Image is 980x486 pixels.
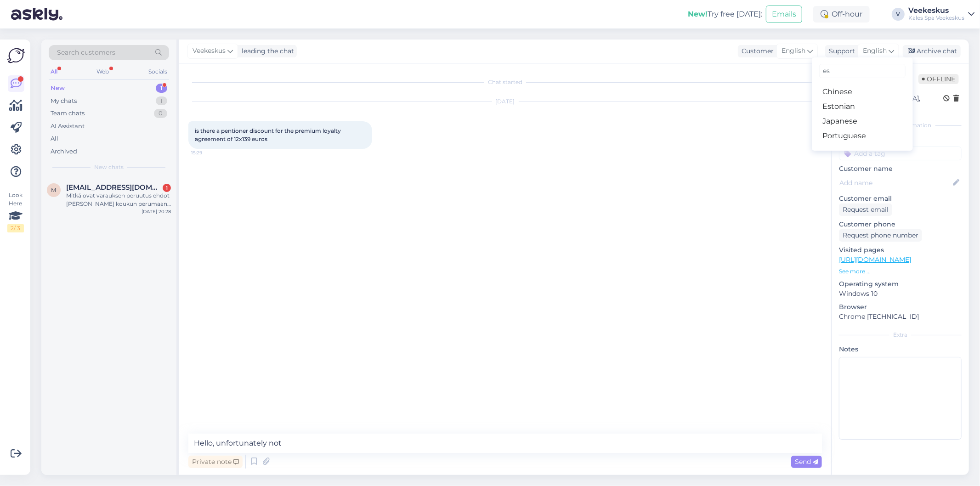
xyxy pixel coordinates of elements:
[812,99,913,114] a: Estonian
[688,10,708,18] b: New!
[812,114,913,129] a: Japanese
[191,149,226,156] span: 15:29
[839,220,962,229] p: Customer phone
[195,127,342,142] span: is there a pentioner discount for the premium loyalty agreement of 12x139 euros
[812,85,913,99] a: Chinese
[903,45,961,57] div: Archive chat
[51,96,77,106] div: My chats
[839,203,892,216] div: Request email
[738,46,774,56] div: Customer
[863,46,887,56] span: English
[839,194,962,203] p: Customer email
[156,96,167,106] div: 1
[147,66,169,78] div: Socials
[94,163,124,171] span: New chats
[782,46,805,56] span: English
[908,7,974,22] a: VeekeskusKales Spa Veekeskus
[51,186,57,193] span: m
[839,345,962,354] p: Notes
[188,434,822,453] textarea: Hello, unfortunately not
[812,129,913,143] a: Portuguese
[188,78,822,86] div: Chat started
[51,122,85,131] div: AI Assistant
[908,14,964,22] div: Kales Spa Veekeskus
[839,245,962,255] p: Visited pages
[918,74,959,84] span: Offline
[766,6,802,23] button: Emails
[795,458,818,466] span: Send
[813,6,870,23] div: Off-hour
[142,208,171,215] div: [DATE] 20:28
[51,134,58,143] div: All
[51,147,77,156] div: Archived
[57,48,115,57] span: Search customers
[163,184,171,192] div: 1
[819,64,906,78] input: Type to filter...
[839,255,911,264] a: [URL][DOMAIN_NAME]
[839,279,962,289] p: Operating system
[66,183,162,192] span: marjukka1956@gmail.com
[839,229,922,242] div: Request phone number
[193,46,226,56] span: Veekeskus
[839,331,962,339] div: Extra
[51,109,85,118] div: Team chats
[238,46,294,56] div: leading the chat
[188,97,822,106] div: [DATE]
[839,312,962,322] p: Chrome [TECHNICAL_ID]
[825,46,855,56] div: Support
[7,191,24,232] div: Look Here
[839,267,962,276] p: See more ...
[188,456,243,468] div: Private note
[839,178,951,188] input: Add name
[839,147,962,160] input: Add a tag
[892,8,905,21] div: V
[154,109,167,118] div: 0
[839,289,962,299] p: Windows 10
[95,66,111,78] div: Web
[839,164,962,174] p: Customer name
[688,9,762,20] div: Try free [DATE]:
[7,224,24,232] div: 2 / 3
[49,66,59,78] div: All
[156,84,167,93] div: 1
[66,192,171,208] div: Mitkä ovat varauksen peruutus ehdot [PERSON_NAME] koukun perumaan varaukseni
[908,7,964,14] div: Veekeskus
[839,302,962,312] p: Browser
[7,47,25,64] img: Askly Logo
[51,84,65,93] div: New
